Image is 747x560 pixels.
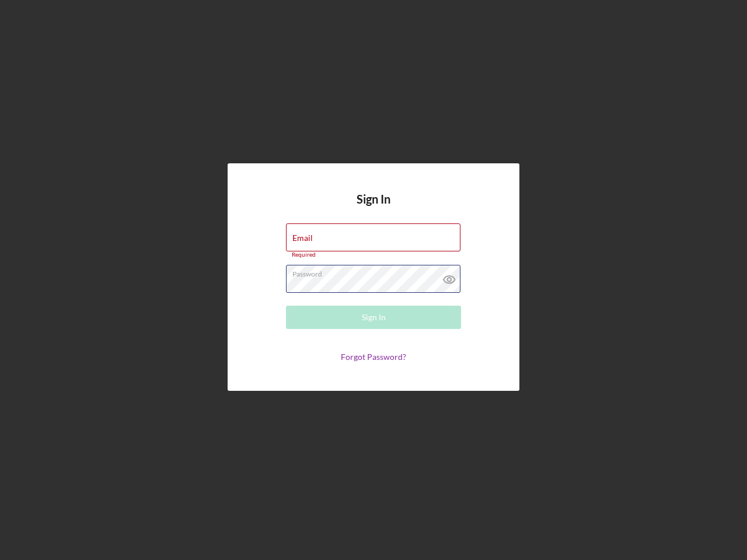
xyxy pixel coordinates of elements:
label: Email [292,233,313,243]
h4: Sign In [357,192,390,223]
div: Required [286,251,461,258]
label: Password [292,265,460,278]
div: Sign In [362,306,386,329]
a: Forgot Password? [341,352,406,362]
button: Sign In [286,306,461,329]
